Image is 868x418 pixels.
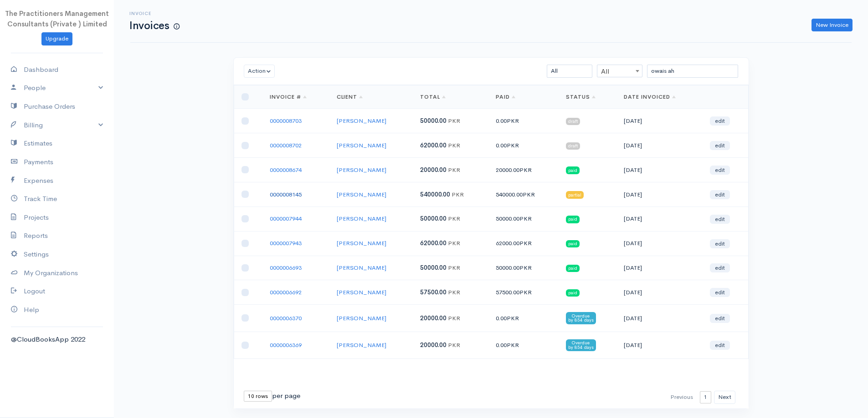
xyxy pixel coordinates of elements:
[566,265,580,272] span: paid
[420,191,450,198] span: 540000.00
[488,206,558,231] td: 50000.00
[448,117,460,125] span: PKR
[488,158,558,182] td: 20000.00
[270,191,302,198] a: 0000008145
[523,191,535,198] span: PKR
[448,239,460,247] span: PKR
[337,288,386,296] a: [PERSON_NAME]
[488,280,558,305] td: 57500.00
[448,314,460,322] span: PKR
[566,142,580,150] span: draft
[710,314,730,323] a: edit
[420,314,447,322] span: 20000.00
[5,9,109,28] span: The Practitioners Management Consultants (Private ) Limited
[448,141,460,149] span: PKR
[566,289,580,297] span: paid
[597,65,642,78] span: All
[710,116,730,126] a: edit
[448,264,460,272] span: PKR
[710,166,730,175] a: edit
[420,215,447,222] span: 50000.00
[270,239,302,247] a: 0000007943
[337,239,386,247] a: [PERSON_NAME]
[420,264,447,272] span: 50000.00
[710,141,730,150] a: edit
[616,109,703,133] td: [DATE]
[448,215,460,222] span: PKR
[519,215,532,222] span: PKR
[714,391,735,404] button: Next
[616,133,703,158] td: [DATE]
[337,215,386,222] a: [PERSON_NAME]
[488,109,558,133] td: 0.00
[420,141,447,149] span: 62000.00
[566,312,596,324] span: Overdue by 854 days
[624,93,675,101] a: Date Invoiced
[270,166,302,174] a: 0000008674
[270,288,302,296] a: 0000006692
[566,216,580,223] span: paid
[41,32,72,45] a: Upgrade
[616,182,703,206] td: [DATE]
[420,239,447,247] span: 62000.00
[710,263,730,272] a: edit
[616,158,703,182] td: [DATE]
[488,305,558,332] td: 0.00
[420,341,447,349] span: 20000.00
[519,166,532,174] span: PKR
[647,65,738,78] input: Search
[420,93,446,101] a: Total
[270,264,302,272] a: 0000006693
[507,341,519,349] span: PKR
[507,117,519,125] span: PKR
[270,117,302,125] a: 0000008703
[519,264,532,272] span: PKR
[337,166,386,174] a: [PERSON_NAME]
[519,239,532,247] span: PKR
[566,166,580,174] span: paid
[519,288,532,296] span: PKR
[507,314,519,322] span: PKR
[270,314,302,322] a: 0000006370
[337,93,363,101] a: Client
[174,23,180,30] span: How to create your first Invoice?
[420,166,447,174] span: 20000.00
[616,305,703,332] td: [DATE]
[270,341,302,349] a: 0000006369
[129,11,180,16] h6: Invoice
[337,141,386,149] a: [PERSON_NAME]
[244,391,300,402] div: per page
[616,280,703,305] td: [DATE]
[337,264,386,272] a: [PERSON_NAME]
[270,215,302,222] a: 0000007944
[710,239,730,248] a: edit
[448,288,460,296] span: PKR
[244,65,275,78] button: Action
[566,191,584,198] span: partial
[616,256,703,280] td: [DATE]
[710,288,730,297] a: edit
[597,65,642,77] span: All
[270,93,307,101] a: Invoice #
[496,93,515,101] a: Paid
[566,339,596,351] span: Overdue by 854 days
[812,19,853,32] a: New Invoice
[11,334,103,345] div: @CloudBooksApp 2022
[448,341,460,349] span: PKR
[488,182,558,206] td: 540000.00
[337,314,386,322] a: [PERSON_NAME]
[488,256,558,280] td: 50000.00
[507,141,519,149] span: PKR
[616,332,703,358] td: [DATE]
[566,118,580,125] span: draft
[129,20,180,31] h1: Invoices
[488,332,558,358] td: 0.00
[710,215,730,224] a: edit
[448,166,460,174] span: PKR
[420,117,447,125] span: 50000.00
[566,240,580,247] span: paid
[270,141,302,149] a: 0000008702
[488,133,558,158] td: 0.00
[710,190,730,199] a: edit
[337,117,386,125] a: [PERSON_NAME]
